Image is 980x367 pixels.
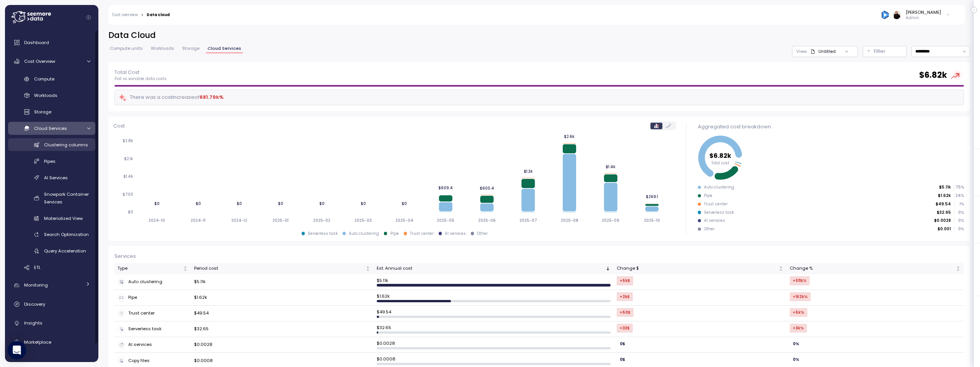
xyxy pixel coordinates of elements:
[191,337,374,353] td: $0.0028
[8,228,95,241] a: Search Optimization
[395,218,413,223] tspan: 2025-04
[704,218,725,223] div: AI services
[8,212,95,224] a: Materialized View
[617,265,777,272] div: Change $
[704,210,734,215] div: Serverless task
[128,210,133,215] tspan: $0
[704,193,712,198] div: Pipe
[374,306,613,321] td: $ 49.54
[390,231,399,236] div: Pipe
[605,266,611,271] div: Sorted descending
[182,46,199,51] span: Storage
[34,109,51,115] span: Storage
[787,263,964,274] th: Change %Not sorted
[617,308,634,317] div: +50 $
[354,218,372,223] tspan: 2025-03
[939,185,951,190] p: $5.11k
[698,123,964,131] div: Aggregated cost breakdown
[906,9,941,15] div: [PERSON_NAME]
[24,58,55,64] span: Cost Overview
[118,325,188,333] div: Serverless task
[709,151,731,160] tspan: $6.82k
[122,192,133,197] tspan: $700
[151,46,174,51] span: Workloads
[410,231,434,236] div: Trust center
[8,297,95,312] a: Discovery
[938,226,951,232] p: $0.001
[8,138,95,151] a: Clustering columns
[374,263,613,274] th: Est. Annual costSorted descending
[8,261,95,274] a: ETL
[646,194,658,199] tspan: $269.1
[24,339,51,345] span: Marketplace
[937,210,951,215] p: $32.65
[147,13,170,17] div: Data cloud
[34,92,57,98] span: Workloads
[199,93,224,101] div: 681.79k %
[778,266,784,271] div: Not sorted
[44,231,89,238] span: Search Optimization
[818,48,836,54] div: Untitled
[8,341,26,359] div: Open Intercom Messenger
[954,185,964,190] p: 75 %
[118,278,188,286] div: Auto clustering
[617,324,633,333] div: +33 $
[480,186,494,191] tspan: $600.4
[374,321,613,337] td: $ 32.65
[934,218,951,223] p: $0.0028
[377,265,604,272] div: Est. Annual cost
[34,76,54,82] span: Compute
[438,185,453,190] tspan: $609.4
[790,265,954,272] div: Change %
[790,339,802,348] div: 0 %
[954,210,964,215] p: 0 %
[8,171,95,184] a: AI Services
[114,263,191,274] th: TypeNot sorted
[8,155,95,167] a: Pipes
[938,193,951,198] p: $1.62k
[141,13,144,18] div: >
[108,30,970,41] h2: Data Cloud
[183,266,188,271] div: Not sorted
[445,231,466,236] div: AI services
[195,201,201,206] tspan: $0
[308,231,338,236] div: Serverless task
[231,218,247,223] tspan: 2024-12
[191,290,374,306] td: $1.62k
[360,201,366,206] tspan: $0
[112,13,138,17] a: Cost overview
[374,290,613,306] td: $ 1.62k
[790,308,807,317] div: +5k %
[704,226,715,232] div: Other
[8,54,95,69] a: Cost Overview
[154,201,160,206] tspan: $0
[881,11,889,19] img: 684936bde12995657316ed44.PNG
[44,191,89,205] span: Snowpark Container Services
[477,231,488,236] div: Other
[790,276,810,285] div: +511k %
[954,193,964,198] p: 24 %
[8,89,95,102] a: Workloads
[374,274,613,290] td: $ 5.11k
[118,310,188,317] div: Trust center
[24,282,48,288] span: Monitoring
[191,218,206,223] tspan: 2024-11
[863,46,906,57] button: Filter
[8,122,95,134] a: Cloud Services
[704,202,728,207] div: Trust center
[906,15,941,21] p: Admin
[34,264,41,270] span: ETL
[8,278,95,293] a: Monitoring
[118,357,188,364] div: Copy files
[936,202,951,207] p: $49.54
[614,263,787,274] th: Change $Not sorted
[24,301,45,307] span: Discovery
[402,201,407,206] tspan: $0
[704,185,734,190] div: Auto clustering
[118,341,188,349] div: AI services
[790,355,802,364] div: 0 %
[874,48,885,55] p: Filter
[124,156,133,161] tspan: $2.1k
[954,226,964,232] p: 0 %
